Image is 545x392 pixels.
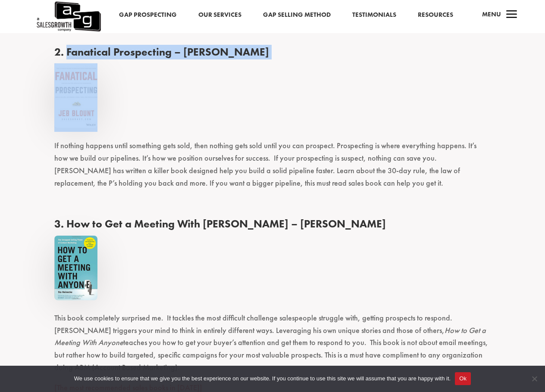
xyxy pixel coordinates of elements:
[54,312,490,382] p: This book completely surprised me. It tackles the most difficult challenge salespeople struggle w...
[74,374,451,383] span: We use cookies to ensure that we give you the best experience on our website. If you continue to ...
[418,9,453,21] a: Resources
[482,10,501,19] span: Menu
[54,217,490,236] h4: 3. How to Get a Meeting With [PERSON_NAME] – [PERSON_NAME]
[119,9,177,21] a: Gap Prospecting
[198,9,241,21] a: Our Services
[263,9,331,21] a: Gap Selling Method
[503,6,520,24] span: a
[352,9,396,21] a: Testimonials
[54,236,97,300] img: how-to-get-a-meeting-with-anyone
[54,63,97,128] img: fanatical
[455,372,471,385] button: Ok
[54,140,490,197] p: If nothing happens until something gets sold, then nothing gets sold until you can prospect. Pros...
[54,45,490,64] h4: 2. Fanatical Prospecting – [PERSON_NAME]
[530,374,539,383] span: No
